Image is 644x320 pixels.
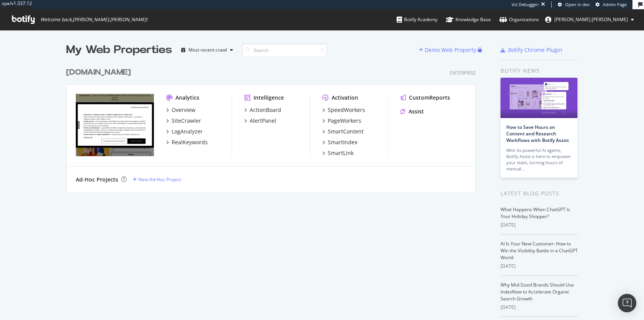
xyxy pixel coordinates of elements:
[322,128,364,135] a: SmartContent
[450,70,476,76] div: Enterprise
[66,58,482,192] div: grid
[66,67,134,78] a: [DOMAIN_NAME]
[322,138,357,146] a: SmartIndex
[254,94,284,102] div: Intelligence
[244,117,276,125] a: AlertPanel
[603,2,627,7] span: Admin Page
[133,176,181,183] a: New Ad-Hoc Project
[419,44,478,56] button: Demo Web Property
[166,128,203,135] a: LogAnalyzer
[328,138,357,146] div: SmartIndex
[242,43,327,57] input: Search
[446,16,491,23] div: Knowledge Base
[66,67,131,78] div: [DOMAIN_NAME]
[554,16,628,23] span: alex.johnson
[400,94,450,102] a: CustomReports
[166,117,201,125] a: SiteCrawler
[76,176,118,183] div: Ad-Hoc Projects
[501,189,578,198] div: Latest Blog Posts
[138,176,181,183] div: New Ad-Hoc Project
[499,9,539,30] a: Organizations
[508,46,562,54] div: Botify Chrome Plugin
[328,149,354,157] div: SmartLink
[506,124,569,143] a: How to Save Hours on Content and Research Workflows with Botify Assist
[400,108,424,115] a: Assist
[166,138,208,146] a: RealKeywords
[175,94,199,102] div: Analytics
[501,282,574,302] a: Why Mid-Sized Brands Should Use IndexNow to Accelerate Organic Search Growth
[397,16,437,23] div: Botify Academy
[409,108,424,115] div: Assist
[558,2,590,8] a: Open in dev
[66,42,172,58] div: My Web Properties
[409,94,450,102] div: CustomReports
[501,304,578,311] div: [DATE]
[501,46,562,54] a: Botify Chrome Plugin
[506,147,572,172] div: With its powerful AI agents, Botify Assist is here to empower your team, turning hours of manual…
[596,2,627,8] a: Admin Page
[172,117,201,125] div: SiteCrawler
[172,138,208,146] div: RealKeywords
[397,9,437,30] a: Botify Academy
[501,206,570,220] a: What Happens When ChatGPT Is Your Holiday Shopper?
[172,106,195,114] div: Overview
[328,128,364,135] div: SmartContent
[332,94,358,102] div: Activation
[419,47,478,53] a: Demo Web Property
[189,48,227,52] div: Most recent crawl
[501,222,578,228] div: [DATE]
[76,94,154,156] img: www.sephora.it
[322,117,361,125] a: PageWorkers
[539,13,640,26] button: [PERSON_NAME].[PERSON_NAME]
[512,2,539,8] div: Viz Debugger:
[501,78,577,118] img: How to Save Hours on Content and Research Workflows with Botify Assist
[501,240,578,261] a: AI Is Your New Customer: How to Win the Visibility Battle in a ChatGPT World
[499,16,539,23] div: Organizations
[322,106,365,114] a: SpeedWorkers
[501,263,578,270] div: [DATE]
[446,9,491,30] a: Knowledge Base
[172,128,203,135] div: LogAnalyzer
[565,2,590,7] span: Open in dev
[40,17,147,23] span: Welcome back, [PERSON_NAME].[PERSON_NAME] !
[250,117,276,125] div: AlertPanel
[501,67,578,75] div: Botify news
[328,106,365,114] div: SpeedWorkers
[178,44,236,56] button: Most recent crawl
[425,46,476,54] div: Demo Web Property
[618,294,636,312] div: Open Intercom Messenger
[322,149,354,157] a: SmartLink
[250,106,281,114] div: ActionBoard
[244,106,281,114] a: ActionBoard
[166,106,195,114] a: Overview
[328,117,361,125] div: PageWorkers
